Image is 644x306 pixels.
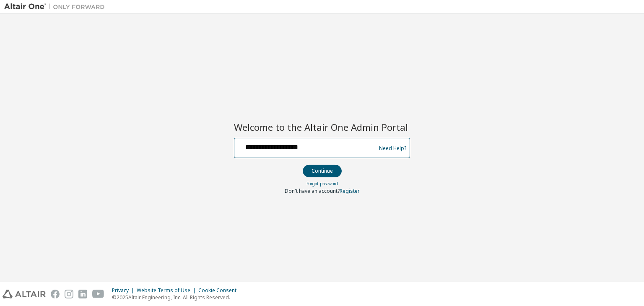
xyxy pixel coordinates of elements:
[65,290,73,298] img: instagram.svg
[303,165,342,177] button: Continue
[51,290,60,298] img: facebook.svg
[112,294,241,301] p: © 2025 Altair Engineering, Inc. All Rights Reserved.
[379,148,406,148] a: Need Help?
[4,3,109,11] img: Altair One
[198,287,241,294] div: Cookie Consent
[285,187,340,194] span: Don't have an account?
[306,181,338,187] a: Forgot password
[92,290,104,298] img: youtube.svg
[137,287,198,294] div: Website Terms of Use
[340,187,360,194] a: Register
[112,287,137,294] div: Privacy
[234,121,410,133] h2: Welcome to the Altair One Admin Portal
[78,290,87,298] img: linkedin.svg
[3,290,46,298] img: altair_logo.svg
